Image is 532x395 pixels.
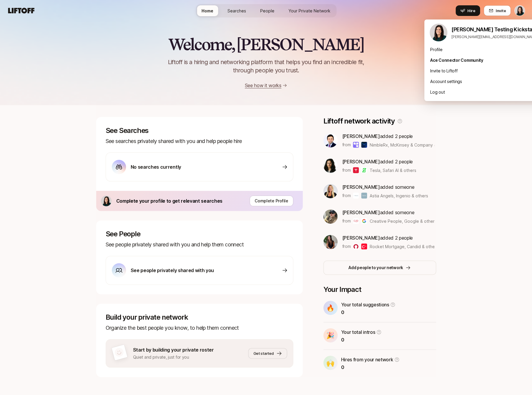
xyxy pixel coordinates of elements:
img: Eleanor Testing Kickstart V2 [430,24,447,41]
